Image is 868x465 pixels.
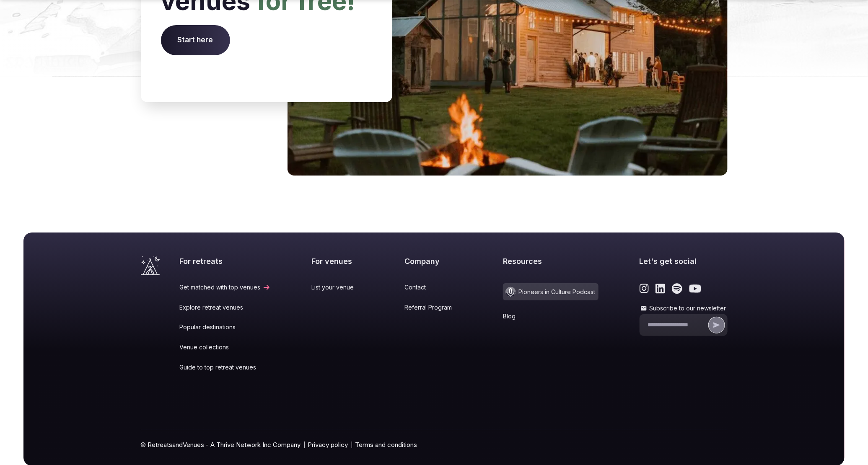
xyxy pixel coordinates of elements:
a: Privacy policy [308,440,348,449]
a: Venue collections [180,343,271,351]
a: Blog [503,312,599,320]
a: Popular destinations [180,323,271,331]
a: Link to the retreats and venues LinkedIn page [656,283,665,294]
a: Start here [161,36,230,44]
a: Link to the retreats and venues Youtube page [689,283,701,294]
a: Guide to top retreat venues [180,363,271,372]
h2: Company [405,256,462,266]
a: Referral Program [405,303,462,312]
a: Get matched with top venues [180,283,271,292]
a: Contact [405,283,462,292]
a: Visit the homepage [141,256,160,275]
a: Terms and conditions [355,440,417,449]
a: Explore retreat venues [180,303,271,312]
a: Link to the retreats and venues Instagram page [640,283,649,294]
a: Pioneers in Culture Podcast [503,283,599,300]
h2: For retreats [180,256,271,266]
a: Link to the retreats and venues Spotify page [672,283,682,294]
h2: For venues [311,256,364,266]
label: Subscribe to our newsletter [640,304,728,313]
h2: Let's get social [640,256,728,266]
span: Start here [161,25,230,55]
h2: Resources [503,256,599,266]
a: List your venue [311,283,364,292]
